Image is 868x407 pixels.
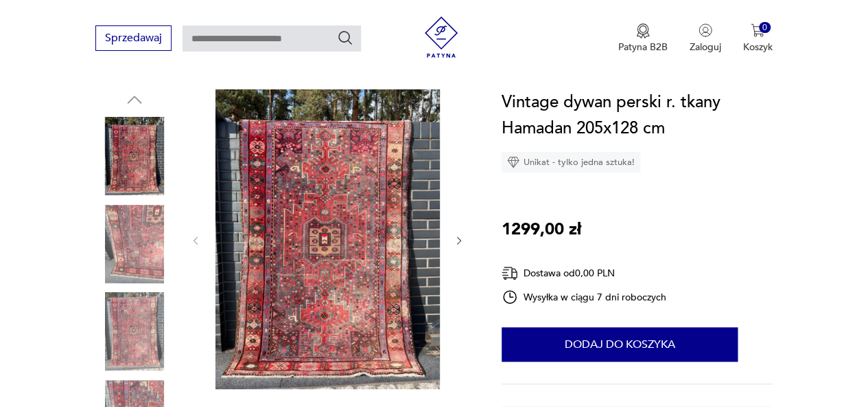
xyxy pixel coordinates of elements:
[502,289,666,305] div: Wysyłka w ciągu 7 dni roboczych
[618,23,668,54] button: Patyna B2B
[502,265,666,282] div: Dostawa od 0,00 PLN
[636,23,650,38] img: Ikona medalu
[618,41,668,54] p: Patyna B2B
[337,30,353,46] button: Szukaj
[507,156,519,168] img: Ikona diamentu
[751,23,764,37] img: Ikona koszyka
[502,89,773,142] h1: Vintage dywan perski r. tkany Hamadan 205x128 cm
[618,23,668,54] a: Ikona medaluPatyna B2B
[421,16,462,58] img: Patyna - sklep z meblami i dekoracjami vintage
[502,327,738,362] button: Dodaj do koszyka
[95,117,174,195] img: Zdjęcie produktu Vintage dywan perski r. tkany Hamadan 205x128 cm
[502,152,640,173] div: Unikat - tylko jedna sztuka!
[95,34,172,44] a: Sprzedawaj
[690,41,721,54] p: Zaloguj
[690,23,721,54] button: Zaloguj
[699,23,712,37] img: Ikonka użytkownika
[743,41,773,54] p: Koszyk
[215,89,440,389] img: Zdjęcie produktu Vintage dywan perski r. tkany Hamadan 205x128 cm
[502,265,518,282] img: Ikona dostawy
[759,22,771,34] div: 0
[95,292,174,371] img: Zdjęcie produktu Vintage dywan perski r. tkany Hamadan 205x128 cm
[95,205,174,283] img: Zdjęcie produktu Vintage dywan perski r. tkany Hamadan 205x128 cm
[743,23,773,54] button: 0Koszyk
[95,25,172,51] button: Sprzedawaj
[502,217,581,243] p: 1299,00 zł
